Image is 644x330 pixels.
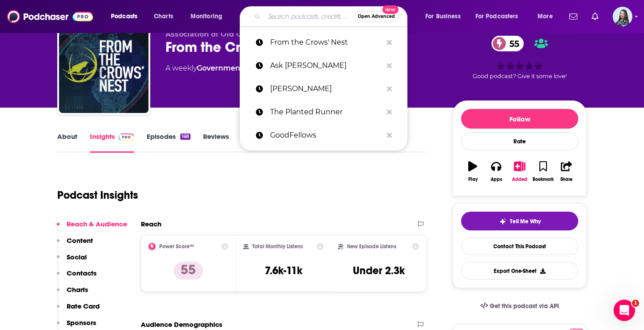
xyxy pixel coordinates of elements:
button: Open AdvancedNew [354,11,399,22]
button: open menu [184,9,234,24]
div: 55Good podcast? Give it some love! [453,30,587,85]
span: New [382,5,398,14]
button: tell me why sparkleTell Me Why [461,212,578,230]
a: InsightsPodchaser Pro [90,132,134,153]
a: From the Crows' Nest [240,31,407,54]
a: Show notifications dropdown [588,9,602,24]
span: Association of Old Crows [165,30,260,38]
button: Social [57,253,87,269]
img: Podchaser - Follow, Share and Rate Podcasts [7,8,93,25]
button: Rate Card [57,302,100,318]
div: Rate [461,132,578,150]
p: The Planted Runner [270,100,382,124]
div: Play [468,177,478,182]
h1: Podcast Insights [57,188,138,202]
span: Good podcast? Give it some love! [473,73,567,79]
span: More [538,10,553,23]
button: Play [461,155,484,188]
span: Logged in as brookefortierpr [613,7,632,26]
h2: Audience Demographics [141,320,222,329]
h2: New Episode Listens [347,243,396,250]
a: Show notifications dropdown [566,9,581,24]
span: Tell Me Why [510,218,541,225]
input: Search podcasts, credits, & more... [264,9,354,24]
p: Rate Card [67,302,100,310]
button: Content [57,236,93,253]
span: Charts [154,10,173,23]
button: open menu [531,9,564,24]
p: Contacts [67,269,97,277]
button: Contacts [57,269,97,285]
h2: Total Monthly Listens [252,243,303,250]
span: 1 [632,300,639,307]
div: Search podcasts, credits, & more... [248,6,416,27]
span: Podcasts [111,10,137,23]
p: GoodFellows [270,124,382,147]
a: Reviews [203,132,229,153]
button: Show profile menu [613,7,632,26]
a: Ask [PERSON_NAME] [240,54,407,77]
a: The Planted Runner [240,100,407,124]
button: Charts [57,285,88,302]
p: Charts [67,285,88,294]
span: 55 [500,36,524,51]
a: Get this podcast via API [473,295,566,317]
a: Contact This Podcast [461,238,578,255]
span: For Business [425,10,461,23]
button: Bookmark [531,155,555,188]
a: Episodes168 [147,132,191,153]
p: Content [67,236,93,245]
a: About [57,132,77,153]
img: Podchaser Pro [119,134,134,141]
h3: Under 2.3k [353,264,405,277]
img: tell me why sparkle [499,218,506,225]
button: Reach & Audience [57,220,127,236]
button: Share [555,155,578,188]
a: Government [197,64,243,72]
img: From the Crows' Nest [59,24,148,113]
h3: 7.6k-11k [265,264,302,277]
button: Export One-Sheet [461,262,578,280]
div: Apps [491,177,502,182]
button: open menu [470,9,531,24]
a: GoodFellows [240,124,407,147]
p: Reach & Audience [67,220,127,228]
a: [PERSON_NAME] [240,77,407,100]
button: Added [508,155,531,188]
p: 55 [174,262,203,280]
a: 55 [491,36,524,51]
span: Get this podcast via API [490,302,559,310]
p: Ask Dr. Drew [270,54,382,77]
iframe: Intercom live chat [614,300,635,321]
button: Follow [461,109,578,129]
button: open menu [419,9,472,24]
div: A weekly podcast [165,63,328,74]
span: Open Advanced [358,14,395,19]
div: Bookmark [533,177,554,182]
p: Social [67,253,87,261]
h2: Power Score™ [159,243,194,250]
a: Charts [148,9,178,24]
div: 168 [180,134,191,140]
button: Apps [484,155,508,188]
button: open menu [105,9,149,24]
div: Share [560,177,572,182]
h2: Reach [141,220,161,228]
img: User Profile [613,7,632,26]
p: Sponsors [67,318,96,327]
div: Added [512,177,527,182]
span: For Podcasters [475,10,518,23]
p: tucker carlson [270,77,382,100]
span: Monitoring [191,10,222,23]
p: From the Crows' Nest [270,31,382,54]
